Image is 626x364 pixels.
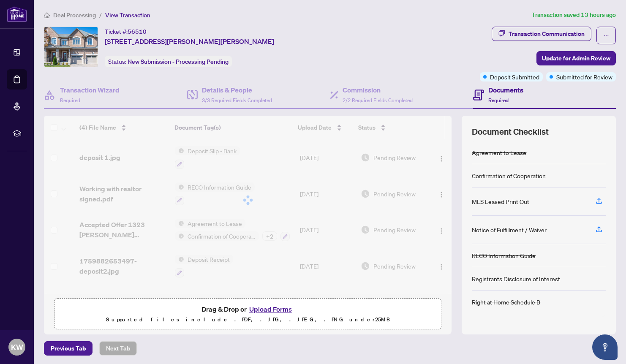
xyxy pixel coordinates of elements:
span: KW [11,341,23,353]
span: 3/3 Required Fields Completed [202,97,272,103]
div: Confirmation of Cooperation [472,171,546,180]
span: Drag & Drop or [201,304,294,315]
div: Agreement to Lease [472,148,526,157]
button: Next Tab [99,341,137,356]
span: Previous Tab [51,342,86,355]
span: Deposit Submitted [490,72,539,81]
span: Update for Admin Review [542,52,610,65]
img: logo [7,6,27,22]
h4: Documents [488,85,523,95]
span: Drag & Drop orUpload FormsSupported files include .PDF, .JPG, .JPEG, .PNG under25MB [54,299,441,330]
div: Transaction Communication [509,27,585,41]
span: 2/2 Required Fields Completed [343,97,413,103]
span: View Transaction [105,11,150,19]
h4: Details & People [202,85,272,95]
span: Submitted for Review [556,72,612,81]
h4: Transaction Wizard [60,85,120,95]
span: Deal Processing [53,11,96,19]
div: Registrants Disclosure of Interest [472,274,560,283]
div: Ticket #: [105,27,147,36]
span: 56510 [128,28,147,35]
button: Transaction Communication [492,27,591,41]
div: Status: [105,56,232,67]
div: Notice of Fulfillment / Waiver [472,225,547,234]
div: Right at Home Schedule B [472,297,540,307]
div: MLS Leased Print Out [472,197,529,206]
img: IMG-W12443743_1.jpg [44,27,98,67]
p: Supported files include .PDF, .JPG, .JPEG, .PNG under 25 MB [60,315,436,325]
button: Upload Forms [247,304,294,315]
button: Update for Admin Review [536,51,616,65]
article: Transaction saved 13 hours ago [532,10,616,20]
span: [STREET_ADDRESS][PERSON_NAME][PERSON_NAME] [105,36,274,46]
span: Required [60,97,80,103]
span: home [44,12,50,18]
span: Document Checklist [472,126,549,138]
div: RECO Information Guide [472,251,536,260]
button: Previous Tab [44,341,93,356]
button: Open asap [592,334,618,360]
span: ellipsis [603,33,609,38]
li: / [99,10,102,20]
h4: Commission [343,85,413,95]
span: Required [488,97,509,103]
span: New Submission - Processing Pending [128,58,229,65]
